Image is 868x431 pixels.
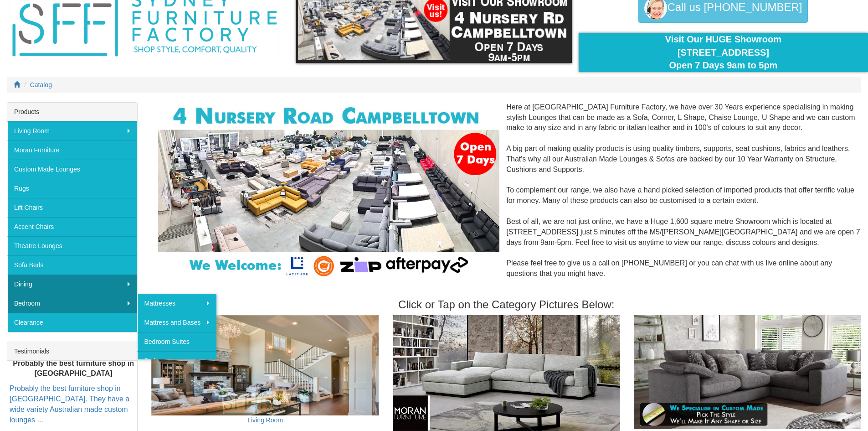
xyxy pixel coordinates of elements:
a: Bedroom Suites [137,332,216,351]
img: Living Room [151,315,379,415]
a: Living Room [247,416,283,424]
h3: Click or Tap on the Category Pictures Below: [151,299,861,311]
b: Probably the best furniture shop in [GEOGRAPHIC_DATA] [13,359,134,378]
a: Theatre Lounges [7,236,137,255]
a: Mattresses [137,294,216,313]
div: Here at [GEOGRAPHIC_DATA] Furniture Factory, we have over 30 Years experience specialising in mak... [151,102,861,290]
a: Living Room [7,121,137,140]
a: Rugs [7,179,137,198]
img: Corner Modular Lounges [158,102,499,280]
a: Mattress and Bases [137,313,216,332]
a: Custom Made Lounges [7,160,137,179]
img: Custom Made Lounges [634,315,861,429]
a: Dining [7,275,137,294]
div: Visit Our HUGE Showroom [STREET_ADDRESS] Open 7 Days 9am to 5pm [586,33,861,72]
a: Bedroom [7,294,137,313]
a: Moran Furniture [7,140,137,160]
a: Clearance [7,313,137,332]
a: Sofa Beds [7,255,137,275]
img: Moran Furniture [393,315,620,431]
div: Products [7,103,137,121]
a: Accent Chairs [7,217,137,236]
a: Beds [137,351,216,370]
a: Catalog [30,81,52,88]
div: Testimonials [7,342,137,361]
a: Probably the best furniture shop in [GEOGRAPHIC_DATA]. They have a wide variety Australian made c... [10,384,129,424]
a: Lift Chairs [7,198,137,217]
